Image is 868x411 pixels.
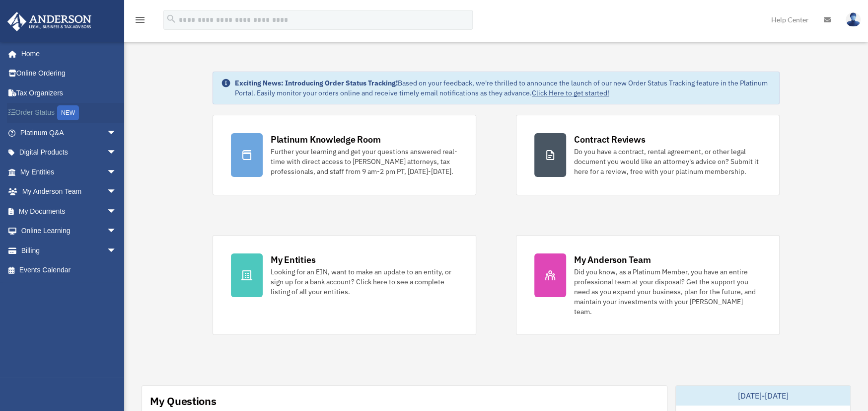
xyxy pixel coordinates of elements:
span: arrow_drop_down [107,182,127,202]
a: Platinum Knowledge Room Further your learning and get your questions answered real-time with dire... [213,115,476,195]
i: search [166,13,177,24]
a: Contract Reviews Do you have a contract, rental agreement, or other legal document you would like... [516,115,780,195]
div: [DATE]-[DATE] [676,386,850,406]
span: arrow_drop_down [107,123,127,143]
a: My Documentsarrow_drop_down [7,201,132,221]
div: Did you know, as a Platinum Member, you have an entire professional team at your disposal? Get th... [574,267,761,317]
a: Click Here to get started! [532,88,609,97]
a: Events Calendar [7,260,132,280]
a: Online Learningarrow_drop_down [7,221,132,241]
div: Based on your feedback, we're thrilled to announce the launch of our new Order Status Tracking fe... [235,78,771,98]
div: My Questions [150,394,217,409]
div: Contract Reviews [574,133,645,146]
div: NEW [57,105,79,120]
i: menu [134,14,146,26]
span: arrow_drop_down [107,241,127,261]
div: My Entities [271,253,315,266]
span: arrow_drop_down [107,201,127,222]
a: My Entitiesarrow_drop_down [7,162,132,182]
div: My Anderson Team [574,253,651,266]
span: arrow_drop_down [107,143,127,163]
span: arrow_drop_down [107,162,127,182]
div: Platinum Knowledge Room [271,133,381,146]
a: My Anderson Team Did you know, as a Platinum Member, you have an entire professional team at your... [516,235,780,335]
a: Billingarrow_drop_down [7,241,132,260]
a: Digital Productsarrow_drop_down [7,143,132,163]
a: Tax Organizers [7,83,132,103]
div: Looking for an EIN, want to make an update to an entity, or sign up for a bank account? Click her... [271,267,458,297]
strong: Exciting News: Introducing Order Status Tracking! [235,79,398,87]
a: Order StatusNEW [7,103,132,123]
img: Anderson Advisors Platinum Portal [4,12,94,31]
a: Platinum Q&Aarrow_drop_down [7,123,132,143]
div: Further your learning and get your questions answered real-time with direct access to [PERSON_NAM... [271,147,458,176]
div: Do you have a contract, rental agreement, or other legal document you would like an attorney's ad... [574,147,761,176]
a: menu [134,17,146,26]
a: My Entities Looking for an EIN, want to make an update to an entity, or sign up for a bank accoun... [213,235,476,335]
img: User Pic [846,12,861,27]
a: My Anderson Teamarrow_drop_down [7,182,132,202]
a: Home [7,44,127,64]
a: Online Ordering [7,64,132,83]
span: arrow_drop_down [107,221,127,242]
